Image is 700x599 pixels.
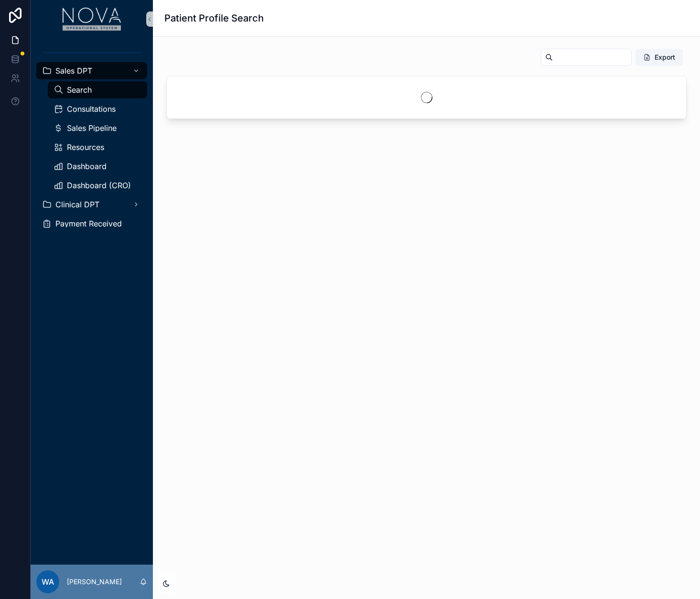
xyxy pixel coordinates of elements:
span: Resources [67,143,104,151]
a: Search [48,81,147,98]
span: Sales DPT [55,67,92,75]
p: [PERSON_NAME] [67,577,122,587]
h1: Patient Profile Search [164,11,264,25]
a: Dashboard (CRO) [48,177,147,194]
a: Sales Pipeline [48,119,147,137]
a: Resources [48,139,147,156]
span: Consultations [67,105,116,113]
span: Payment Received [55,220,122,227]
a: Payment Received [36,215,147,232]
a: Sales DPT [36,62,147,79]
span: Search [67,86,92,94]
span: Sales Pipeline [67,124,117,132]
img: App logo [63,8,121,31]
a: Clinical DPT [36,196,147,213]
button: Export [635,49,683,66]
span: Dashboard (CRO) [67,182,131,189]
span: Clinical DPT [55,201,99,208]
a: Dashboard [48,158,147,175]
a: Consultations [48,100,147,118]
div: scrollable content [31,38,153,245]
span: Dashboard [67,162,107,170]
span: WA [42,576,54,588]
